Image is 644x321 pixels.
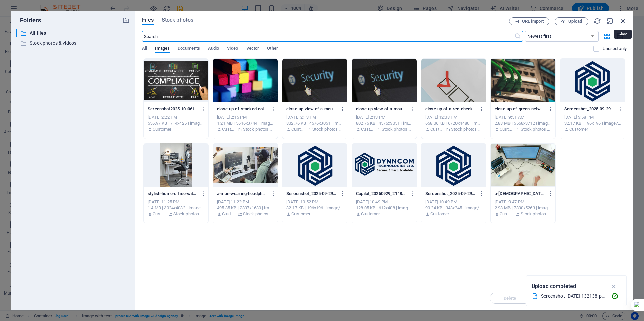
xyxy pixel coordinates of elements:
[564,114,621,120] div: [DATE] 3:58 PM
[222,126,235,132] p: Customer
[153,126,171,132] p: Customer
[361,126,374,132] p: Customer
[312,126,343,132] p: Stock photos & videos
[569,126,588,132] p: Customer
[208,44,219,54] span: Audio
[356,120,413,126] div: 802.76 KB | 4576x3051 | image/jpeg
[16,29,17,37] div: ​
[495,120,551,126] div: 2.88 MB | 5568x3712 | image/jpeg
[222,211,235,217] p: Customer
[356,191,406,197] p: Copilot_20250929_214806-logo_landscape-removebg-preview-cjLGMCJid_X9hYSRBJshpg.png
[217,199,274,205] div: [DATE] 11:22 PM
[495,199,551,205] div: [DATE] 9:47 PM
[217,205,274,211] div: 495.35 KB | 2897x1630 | image/jpeg
[217,106,267,112] p: close-up-of-stacked-colorful-pastel-chalks-showcasing-a-vibrant-array-of-colors-and-textures-XiE6...
[243,211,274,217] p: Stock photos & videos
[500,126,513,132] p: Customer
[425,126,482,132] div: By: Customer | Folder: Stock photos & videos
[142,44,147,54] span: All
[153,211,166,217] p: Customer
[541,292,606,300] div: Screenshot [DATE] 132138.png
[356,114,413,120] div: [DATE] 2:13 PM
[495,126,551,132] div: By: Customer | Folder: Stock photos & videos
[217,191,267,197] p: a-man-wearing-headphones-working-at-a-desk-with-various-electronic-devices-showcasing-a-modern-ho...
[267,44,278,54] span: Other
[148,205,204,211] div: 1.4 MB | 3024x4032 | image/jpeg
[430,211,449,217] p: Customer
[217,126,274,132] div: By: Customer | Folder: Stock photos & videos
[361,211,380,217] p: Customer
[217,114,274,120] div: [DATE] 2:15 PM
[495,106,545,112] p: close-up-of-green-network-cables-plugged-into-server-ports-showcasing-technology-setup-CKaIhxgs_H...
[495,114,551,120] div: [DATE] 9:51 AM
[148,106,198,112] p: Screenshot2025-10-06132138-nujh42HArxboxgHrbxyXTA.png
[142,16,154,24] span: Files
[568,19,582,23] span: Upload
[286,205,343,211] div: 32.17 KB | 196x196 | image/png
[356,199,413,205] div: [DATE] 10:49 PM
[155,44,170,54] span: Images
[142,31,514,42] input: Search
[564,120,621,126] div: 32.17 KB | 196x196 | image/png
[227,44,238,54] span: Video
[30,29,117,37] p: All files
[286,120,343,126] div: 802.76 KB | 4576x3051 | image/jpeg
[16,16,41,25] p: Folders
[425,199,482,205] div: [DATE] 10:49 PM
[243,126,274,132] p: Stock photos & videos
[425,106,476,112] p: close-up-of-a-red-check-mark-on-a-crisp-white-paper-with-black-boxes-symbolizing-completion-9ouKD...
[173,211,204,217] p: Stock photos & videos
[286,199,343,205] div: [DATE] 10:52 PM
[148,191,198,197] p: stylish-home-office-with-ergonomic-chair-desk-laptop-and-motivational-screens-f4AXbWQZ0sjZ-Y9o_hQ...
[217,120,274,126] div: 1.21 MB | 5616x3744 | image/jpeg
[495,191,545,197] p: a-female-software-engineer-coding-on-dual-monitors-and-a-laptop-in-an-office-setting-Ap-Oh7yUzgzv...
[521,211,551,217] p: Stock photos & videos
[148,199,204,205] div: [DATE] 11:25 PM
[425,205,482,211] div: 90.24 KB | 343x345 | image/png
[495,211,551,217] div: By: Customer | Folder: Stock photos & videos
[451,126,482,132] p: Stock photos & videos
[148,114,204,120] div: [DATE] 2:22 PM
[500,211,513,217] p: Customer
[148,120,204,126] div: 556.97 KB | 714x425 | image/png
[522,19,544,23] span: URL import
[286,106,337,112] p: close-up-view-of-a-mouse-cursor-over-digital-security-text-on-display-tnxJjO9x74X3xQCZPJrHew.jpeg
[16,39,130,47] div: Stock photos & videos
[564,106,614,112] p: Screenshot_2025-09-29_104527-logo_only-removebg-preview-ggHwOUcmuOG86gm3pGlZSw-XgSUT87bAxTUawu5hv...
[148,211,204,217] div: By: Customer | Folder: Stock photos & videos
[521,126,551,132] p: Stock photos & videos
[495,205,551,211] div: 2.98 MB | 7890x5263 | image/jpeg
[555,17,588,25] button: Upload
[291,211,310,217] p: Customer
[532,282,576,291] p: Upload completed
[425,191,476,197] p: Screenshot_2025-09-29_104527-logo_only-removebg-preview-ggHwOUcmuOG86gm3pGlZSw.png
[162,16,193,24] span: Stock photos
[382,126,413,132] p: Stock photos & videos
[122,17,130,24] i: Create new folder
[291,126,305,132] p: Customer
[356,106,406,112] p: close-up-view-of-a-mouse-cursor-over-digital-security-text-on-display-rm3Z1Qm_tKbkCcblnE2iRg.jpeg
[246,44,259,54] span: Vector
[606,17,614,25] i: Minimize
[217,211,274,217] div: By: Customer | Folder: Stock photos & videos
[356,205,413,211] div: 128.05 KB | 612x408 | image/png
[509,17,549,25] button: URL import
[430,126,444,132] p: Customer
[178,44,200,54] span: Documents
[286,114,343,120] div: [DATE] 2:13 PM
[286,191,337,197] p: Screenshot_2025-09-29_104527-logo_only-removebg-preview-ggHwOUcmuOG86gm3pGlZSw-XgSUT87bAxTUawu5hv...
[425,114,482,120] div: [DATE] 12:08 PM
[594,17,601,25] i: Reload
[425,120,482,126] div: 658.06 KB | 6720x4480 | image/jpeg
[30,39,117,47] p: Stock photos & videos
[356,126,413,132] div: By: Customer | Folder: Stock photos & videos
[603,46,627,52] p: Displays only files that are not in use on the website. Files added during this session can still...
